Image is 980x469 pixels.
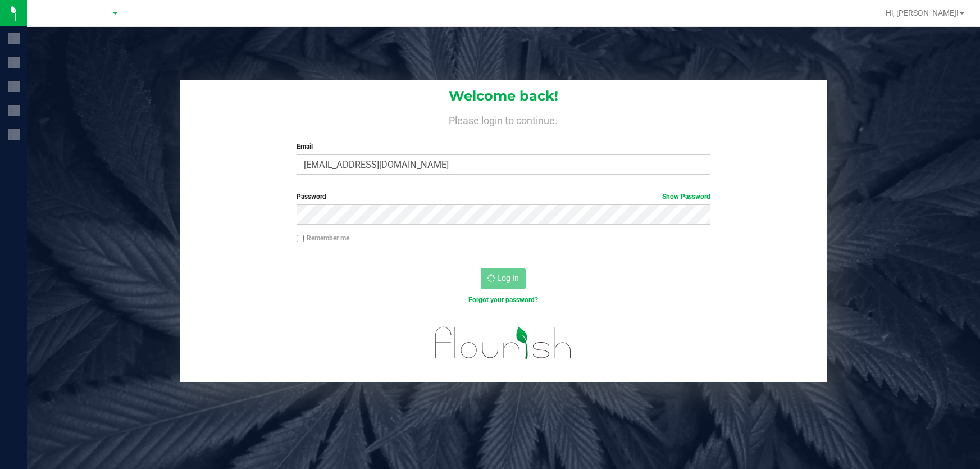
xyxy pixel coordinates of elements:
input: Remember me [297,235,304,243]
span: Log In [497,274,519,283]
button: Log In [481,268,526,289]
h4: Please login to continue. [180,112,827,126]
h1: Welcome back! [180,89,827,103]
span: Password [297,193,326,201]
img: flourish_logo.svg [423,317,585,369]
a: Show Password [662,193,710,201]
a: Forgot your password? [468,296,538,304]
span: Hi, [PERSON_NAME]! [886,8,959,17]
label: Remember me [297,233,349,243]
label: Email [297,142,711,152]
